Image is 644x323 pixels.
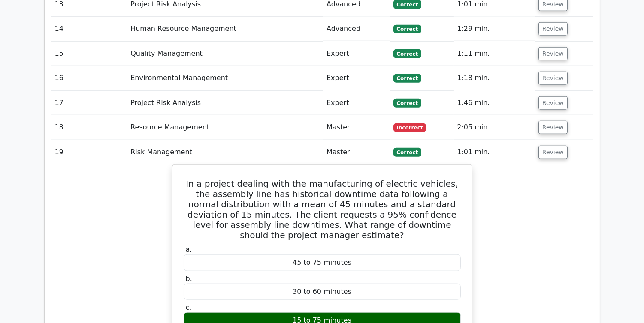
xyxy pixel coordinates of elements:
div: 30 to 60 minutes [184,284,461,300]
td: Expert [323,91,390,115]
td: Resource Management [127,115,323,140]
td: 18 [51,115,127,140]
button: Review [538,22,568,36]
button: Review [538,96,568,110]
td: 14 [51,17,127,41]
span: c. [186,303,192,311]
td: Expert [323,42,390,66]
td: 1:18 min. [454,66,535,90]
button: Review [538,72,568,85]
h5: In a project dealing with the manufacturing of electric vehicles, the assembly line has historica... [183,179,462,240]
td: Expert [323,66,390,90]
td: Risk Management [127,140,323,164]
td: Environmental Management [127,66,323,90]
td: 1:01 min. [454,140,535,164]
td: Advanced [323,17,390,41]
div: 45 to 75 minutes [184,254,461,271]
td: 1:46 min. [454,91,535,115]
td: Master [323,115,390,140]
span: Correct [393,148,421,156]
span: Correct [393,25,421,33]
span: b. [186,275,192,283]
td: 1:11 min. [454,42,535,66]
td: 15 [51,42,127,66]
span: Correct [393,74,421,83]
td: 2:05 min. [454,115,535,140]
td: Master [323,140,390,164]
td: 19 [51,140,127,164]
span: Correct [393,99,421,107]
td: Human Resource Management [127,17,323,41]
td: 17 [51,91,127,115]
td: 1:29 min. [454,17,535,41]
span: Incorrect [393,123,426,132]
button: Review [538,47,568,60]
td: 16 [51,66,127,90]
button: Review [538,146,568,159]
button: Review [538,121,568,134]
span: a. [186,245,192,254]
span: Correct [393,49,421,58]
td: Project Risk Analysis [127,91,323,115]
td: Quality Management [127,42,323,66]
